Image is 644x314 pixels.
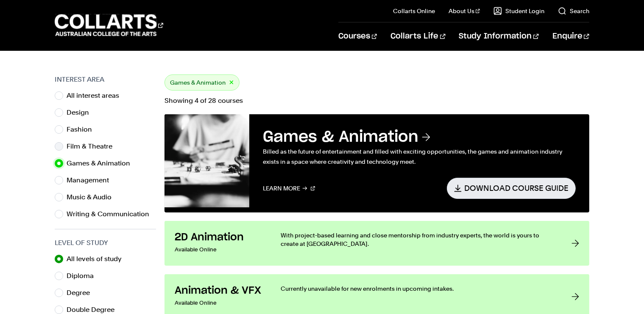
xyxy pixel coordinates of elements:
label: Fashion [67,124,99,135]
a: 2D Animation Available Online With project-based learning and close mentorship from industry expe... [164,221,589,266]
a: Enquire [552,22,589,50]
p: Available Online [175,297,264,309]
label: Degree [67,287,97,299]
h3: Level of Study [55,238,156,248]
p: Showing 4 of 28 courses [164,97,589,104]
button: × [229,78,234,88]
h3: Interest Area [55,74,156,85]
label: All interest areas [67,90,126,102]
label: Management [67,174,116,186]
a: Learn More [263,178,315,198]
a: About Us [449,7,480,15]
a: Courses [338,22,377,50]
label: Film & Theatre [67,140,119,152]
div: Games & Animation [164,74,240,91]
h3: Games & Animation [263,128,576,146]
p: With project-based learning and close mentorship from industry experts, the world is yours to cre... [281,231,555,248]
a: Download Course Guide [447,178,576,198]
h3: Animation & VFX [175,284,264,297]
h3: 2D Animation [175,231,264,244]
img: Games & Animation [164,114,249,207]
label: Design [67,107,96,118]
label: Music & Audio [67,191,118,203]
a: Search [558,7,589,15]
a: Collarts Online [393,7,435,15]
label: All levels of study [67,253,128,265]
p: Currently unavailable for new enrolments in upcoming intakes. [281,284,555,293]
label: Writing & Communication [67,208,156,220]
div: Go to homepage [55,13,163,37]
label: Diploma [67,270,100,282]
a: Student Login [493,7,544,15]
p: Available Online [175,244,264,256]
label: Games & Animation [67,157,137,169]
p: Billed as the future of entertainment and filled with exciting opportunities, the games and anima... [263,146,576,167]
a: Study Information [459,22,539,50]
a: Collarts Life [390,22,445,50]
